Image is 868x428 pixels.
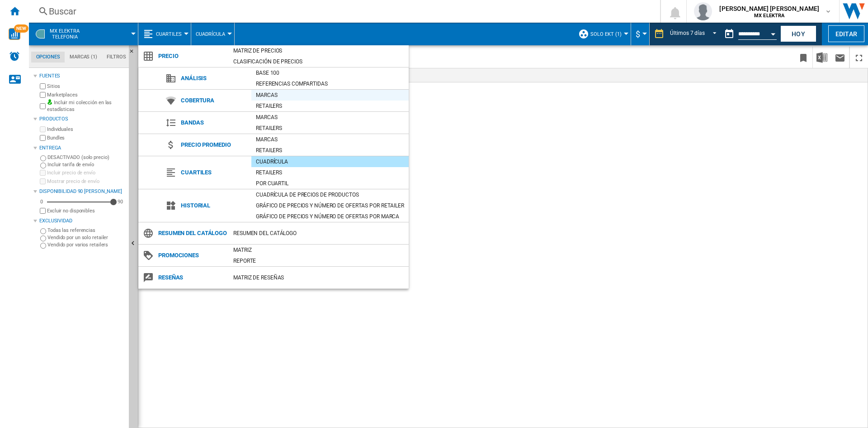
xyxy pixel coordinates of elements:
div: Matriz de precios [229,46,409,55]
div: Gráfico de precios y número de ofertas por retailer [251,201,409,210]
div: Retailers [251,168,409,177]
div: Matriz [229,245,409,255]
span: Precio promedio [176,139,251,151]
div: Por cuartil [251,179,409,188]
div: Base 100 [251,68,409,77]
div: Resumen del catálogo [229,229,409,238]
div: Clasificación de precios [229,57,409,66]
div: Cuadrícula de precios de productos [251,190,409,199]
span: Historial [176,199,251,212]
div: Retailers [251,146,409,155]
span: Precio [154,50,229,63]
span: Cobertura [176,94,251,107]
div: Retailers [251,101,409,111]
div: Gráfico de precios y número de ofertas por marca [251,212,409,221]
div: Retailers [251,124,409,133]
span: Promociones [154,249,229,262]
span: Análisis [176,72,251,85]
span: Resumen del catálogo [154,227,229,240]
div: Reporte [229,256,409,265]
span: Bandas [176,116,251,129]
span: Reseñas [154,271,229,284]
div: Referencias compartidas [251,79,409,88]
div: Marcas [251,135,409,144]
div: Marcas [251,113,409,122]
span: Cuartiles [176,166,251,179]
div: Matriz de RESEÑAS [229,273,409,282]
div: Cuadrícula [251,157,409,166]
div: Marcas [251,91,409,100]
